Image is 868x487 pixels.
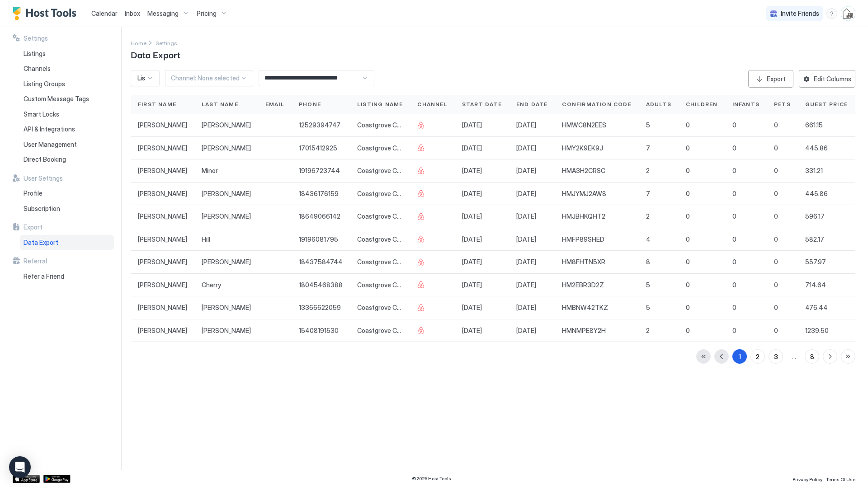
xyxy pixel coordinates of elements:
span: 17015412925 [299,144,337,152]
span: 8 [646,258,650,266]
span: Coastgrove Cottage [357,327,403,335]
span: Coastgrove Cottage [357,167,403,175]
span: Coastgrove Cottage [357,281,403,289]
span: 0 [774,212,778,220]
span: 19196723744 [299,167,340,175]
span: 18436176159 [299,190,339,198]
span: Pricing [197,9,217,18]
span: Subscription [24,205,60,213]
span: Data Export [131,47,180,61]
span: [PERSON_NAME] [202,327,251,335]
span: 0 [686,121,690,129]
a: Custom Message Tags [20,91,114,107]
span: [DATE] [462,167,482,175]
span: End Date [516,100,548,108]
div: Edit Columns [814,74,851,84]
span: 12529394747 [299,121,340,129]
span: 7 [646,144,650,152]
div: 1 [739,352,741,361]
span: 476.44 [805,304,828,312]
span: [PERSON_NAME] [138,121,187,129]
span: [PERSON_NAME] [138,190,187,198]
span: Listing Groups [24,80,65,88]
input: Input Field [259,70,361,86]
span: 445.86 [805,190,828,198]
span: Coastgrove Cottage [357,190,403,198]
span: Last Name [202,100,238,108]
span: 661.15 [805,121,823,129]
span: 582.17 [805,235,824,243]
span: Invite Friends [781,9,819,18]
span: Email [265,100,284,108]
span: 18045468388 [299,281,343,289]
span: [PERSON_NAME] [138,281,187,289]
span: Coastgrove Cottage [357,304,403,312]
button: Edit Columns [799,70,855,88]
span: 0 [686,167,690,175]
a: Refer a Friend [20,269,114,284]
span: 0 [732,212,736,220]
span: Listing Name [357,100,403,108]
span: 0 [732,167,736,175]
span: HMY2K9EK9J [562,144,603,152]
a: Listing Groups [20,76,114,92]
span: [PERSON_NAME] [202,144,251,152]
span: Infants [732,100,759,108]
span: [PERSON_NAME] [202,121,251,129]
span: [DATE] [462,121,482,129]
a: App Store [13,475,40,483]
a: Privacy Policy [793,474,822,483]
span: [DATE] [516,121,536,129]
a: Settings [156,38,177,47]
span: 0 [774,167,778,175]
span: 0 [686,327,690,335]
span: 0 [732,281,736,289]
span: [PERSON_NAME] [202,304,251,312]
span: [DATE] [462,258,482,266]
span: [DATE] [516,281,536,289]
span: Calendar [91,9,118,17]
span: User Management [24,140,77,149]
span: 0 [774,121,778,129]
span: [DATE] [516,167,536,175]
span: [DATE] [462,281,482,289]
span: HMJBHKQHT2 [562,212,605,220]
span: HMWC8N2EES [562,121,606,129]
span: 15408191530 [299,327,339,335]
span: 0 [686,281,690,289]
span: Coastgrove Cottage [357,235,403,243]
span: 0 [686,304,690,312]
span: 5 [646,304,650,312]
span: Refer a Friend [24,272,64,281]
span: Terms Of Use [826,477,855,482]
span: Coastgrove Cottage [357,212,403,220]
span: 0 [774,281,778,289]
span: Children [686,100,718,108]
span: Phone [299,100,321,108]
a: API & Integrations [20,122,114,137]
span: 0 [774,235,778,243]
span: [DATE] [516,190,536,198]
span: [DATE] [516,212,536,220]
a: User Management [20,137,114,152]
span: 0 [686,212,690,220]
span: 18649066142 [299,212,340,220]
a: Data Export [20,235,114,250]
span: Direct Booking [24,155,66,164]
span: [PERSON_NAME] [138,327,187,335]
span: [PERSON_NAME] [202,258,251,266]
a: Google Play Store [43,475,71,483]
a: Inbox [125,9,140,18]
div: User profile [841,6,855,21]
span: 2 [646,212,650,220]
span: Referral [24,257,47,265]
span: Coastgrove Cottage [357,144,403,152]
span: User Settings [24,174,63,183]
span: Settings [156,40,177,47]
span: 0 [732,190,736,198]
span: Custom Message Tags [24,95,89,103]
span: 0 [732,235,736,243]
div: Breadcrumb [131,38,146,47]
